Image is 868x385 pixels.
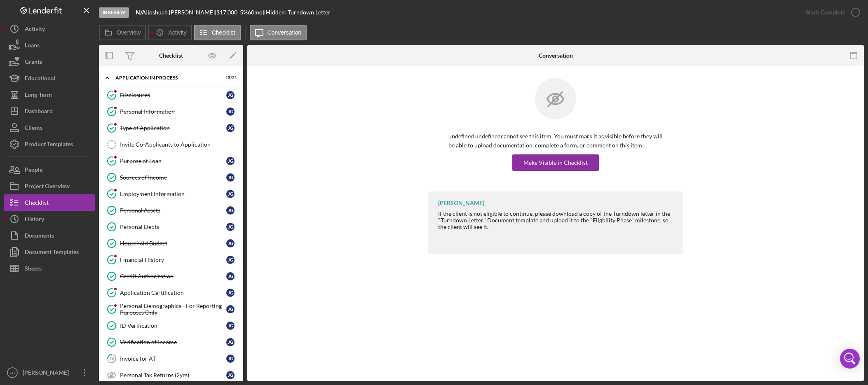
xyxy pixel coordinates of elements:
[212,29,235,36] label: Checklist
[115,75,216,80] div: Application In Process
[25,54,42,72] div: Grants
[103,235,239,252] a: Household Budgetjg
[226,223,235,231] div: j g
[25,103,53,121] div: Dashboard
[194,25,241,40] button: Checklist
[4,54,95,70] button: Grants
[226,355,235,363] div: j g
[148,9,216,16] div: joshuah [PERSON_NAME] |
[10,371,15,375] text: FC
[4,21,95,37] a: Activity
[222,75,237,80] div: 15 / 21
[248,9,263,16] div: 60 mo
[226,256,235,264] div: j g
[120,92,226,98] div: Disclosures
[117,29,141,36] label: Overview
[103,334,239,350] a: Verification of Incomejg
[226,173,235,182] div: j g
[448,132,663,150] p: undefined undefined cannot see this item. You must mark it as visible before they will be able to...
[103,136,239,153] a: Invite Co-Applicants to Application
[840,349,860,369] div: Open Intercom Messenger
[4,161,95,178] button: People
[25,178,70,196] div: Project Overview
[103,252,239,268] a: Financial Historyjg
[25,161,42,180] div: People
[103,120,239,136] a: Type of Applicationjg
[103,202,239,219] a: Personal Assetsjg
[4,244,95,260] button: Document Templates
[263,9,331,16] div: | [Hidden] Turndown Letter
[120,303,226,316] div: Personal Demographics - For Reporting Purposes Only
[226,190,235,198] div: j g
[25,211,44,229] div: History
[168,29,186,36] label: Activity
[103,219,239,235] a: Personal Debtsjg
[226,322,235,330] div: j g
[120,339,226,345] div: Verification of Income
[25,194,49,213] div: Checklist
[103,169,239,186] a: Sources of Incomejg
[120,158,226,164] div: Purpose of Loan
[103,186,239,202] a: Employment Informationjg
[4,136,95,152] button: Product Templates
[226,239,235,247] div: j g
[120,141,239,148] div: Invite Co-Applicants to Application
[120,322,226,329] div: ID Verification
[4,119,95,136] button: Clients
[226,338,235,346] div: j g
[250,25,307,40] button: Conversation
[103,87,239,103] a: Disclosuresjg
[539,52,573,59] div: Conversation
[120,224,226,230] div: Personal Debts
[25,21,45,39] div: Activity
[25,244,79,262] div: Document Templates
[4,70,95,86] button: Educational
[120,240,226,247] div: Household Budget
[120,125,226,131] div: Type of Application
[4,103,95,119] button: Dashboard
[103,153,239,169] a: Purpose of Loanjg
[99,25,146,40] button: Overview
[226,305,235,313] div: j g
[25,260,42,279] div: Sheets
[25,227,54,246] div: Documents
[226,124,235,132] div: j g
[120,372,226,378] div: Personal Tax Returns (2yrs)
[120,257,226,263] div: Financial History
[4,227,95,244] button: Documents
[148,25,192,40] button: Activity
[21,364,74,383] div: [PERSON_NAME]
[25,70,55,89] div: Educational
[226,206,235,215] div: j g
[103,301,239,317] a: Personal Demographics - For Reporting Purposes Onlyjg
[438,200,484,206] div: [PERSON_NAME]
[797,4,864,21] button: Mark Complete
[4,194,95,211] button: Checklist
[4,86,95,103] button: Long-Term
[4,37,95,54] button: Loans
[226,91,235,99] div: j g
[226,272,235,280] div: j g
[4,178,95,194] button: Project Overview
[25,136,73,154] div: Product Templates
[103,285,239,301] a: Application Certificationjg
[25,119,42,138] div: Clients
[4,260,95,277] button: Sheets
[120,355,226,362] div: Invoice for AT
[120,289,226,296] div: Application Certification
[226,107,235,116] div: j g
[120,273,226,280] div: Credit Authorization
[103,350,239,367] a: 16Invoice for ATjg
[120,174,226,181] div: Sources of Income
